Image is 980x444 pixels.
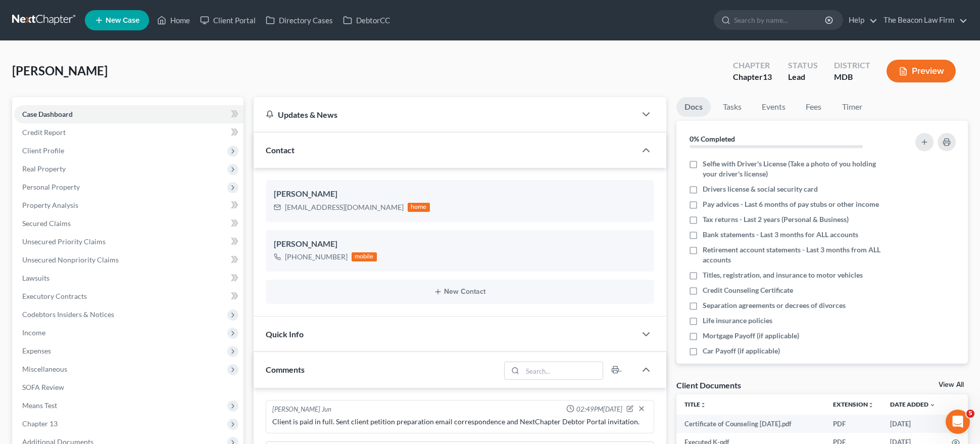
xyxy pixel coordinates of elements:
[14,123,243,142] a: Credit Report
[834,71,870,83] div: MDB
[703,270,863,280] span: Titles, registration, and insurance to motor vehicles
[703,245,887,265] span: Retirement account statements - Last 3 months from ALL accounts
[887,60,956,82] button: Preview
[106,17,139,24] span: New Case
[676,380,741,390] div: Client Documents
[14,378,243,396] a: SOFA Review
[703,331,799,341] span: Mortgage Payoff (if applicable)
[703,285,793,295] span: Credit Counseling Certificate
[715,97,750,117] a: Tasks
[522,362,603,379] input: Search...
[22,401,57,410] span: Means Test
[946,410,970,434] iframe: Intercom live chat
[868,402,874,408] i: unfold_more
[22,274,50,282] span: Lawsuits
[14,214,243,233] a: Secured Claims
[676,415,825,433] td: Certificate of Counseling [DATE].pdf
[703,300,846,310] span: Separation agreements or decrees of divorces
[882,415,944,433] td: [DATE]
[22,110,73,118] span: Case Dashboard
[22,237,106,246] span: Unsecured Priority Claims
[14,233,243,251] a: Unsecured Priority Claims
[22,346,51,355] span: Expenses
[261,11,338,29] a: Directory Cases
[22,365,67,373] span: Miscellaneous
[274,238,646,250] div: [PERSON_NAME]
[12,63,108,78] span: [PERSON_NAME]
[22,219,71,228] span: Secured Claims
[272,417,648,427] div: Client is paid in full. Sent client petition preparation email correspondence and NextChapter Deb...
[763,72,772,81] span: 13
[788,60,818,71] div: Status
[788,71,818,83] div: Lead
[14,287,243,305] a: Executory Contracts
[22,164,66,173] span: Real Property
[14,196,243,214] a: Property Analysis
[274,188,646,200] div: [PERSON_NAME]
[22,146,64,155] span: Client Profile
[703,316,772,326] span: Life insurance policies
[14,269,243,287] a: Lawsuits
[22,328,45,337] span: Income
[939,381,964,388] a: View All
[703,184,818,194] span: Drivers license & social security card
[285,202,404,212] div: [EMAIL_ADDRESS][DOMAIN_NAME]
[576,405,622,414] span: 02:49PM[DATE]
[684,401,706,408] a: Titleunfold_more
[798,97,830,117] a: Fees
[266,329,304,339] span: Quick Info
[274,288,646,296] button: New Contact
[338,11,395,29] a: DebtorCC
[929,402,936,408] i: expand_more
[733,71,772,83] div: Chapter
[22,310,114,319] span: Codebtors Insiders & Notices
[754,97,794,117] a: Events
[734,11,826,29] input: Search by name...
[22,383,64,391] span: SOFA Review
[352,252,377,261] div: mobile
[703,199,879,209] span: Pay advices - Last 6 months of pay stubs or other income
[272,405,331,415] div: [PERSON_NAME] Jun
[676,97,711,117] a: Docs
[266,145,295,155] span: Contact
[703,214,849,225] span: Tax returns - Last 2 years (Personal & Business)
[878,11,967,29] a: The Beacon Law Firm
[285,252,348,262] div: [PHONE_NUMBER]
[703,230,858,240] span: Bank statements - Last 3 months for ALL accounts
[966,410,974,418] span: 5
[14,251,243,269] a: Unsecured Nonpriority Claims
[22,183,80,191] span: Personal Property
[834,97,870,117] a: Timer
[703,159,887,179] span: Selfie with Driver's License (Take a photo of you holding your driver's license)
[733,60,772,71] div: Chapter
[890,401,936,408] a: Date Added expand_more
[22,292,87,300] span: Executory Contracts
[834,60,870,71] div: District
[408,203,430,212] div: home
[690,135,735,143] strong: 0% Completed
[152,11,195,29] a: Home
[266,365,305,374] span: Comments
[266,109,624,120] div: Updates & News
[22,419,58,428] span: Chapter 13
[844,11,877,29] a: Help
[195,11,261,29] a: Client Portal
[22,255,119,264] span: Unsecured Nonpriority Claims
[22,201,78,209] span: Property Analysis
[700,402,706,408] i: unfold_more
[703,346,780,356] span: Car Payoff (if applicable)
[825,415,882,433] td: PDF
[14,105,243,123] a: Case Dashboard
[22,128,66,137] span: Credit Report
[833,401,874,408] a: Extensionunfold_more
